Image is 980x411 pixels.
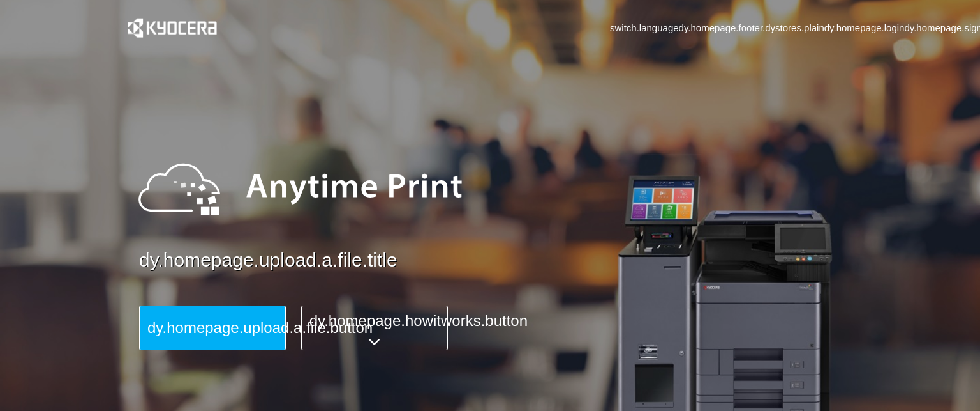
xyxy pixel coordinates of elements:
button: dy.homepage.upload.a.file.button [139,306,286,350]
span: dy.homepage.upload.a.file.button [147,319,373,336]
button: dy.homepage.howitworks.button [301,306,448,350]
a: dy.homepage.login [824,21,905,35]
a: switch.language [610,21,679,35]
a: dy.homepage.footer.dystores.plain [679,21,824,35]
a: dy.homepage.upload.a.file.title [139,247,873,274]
